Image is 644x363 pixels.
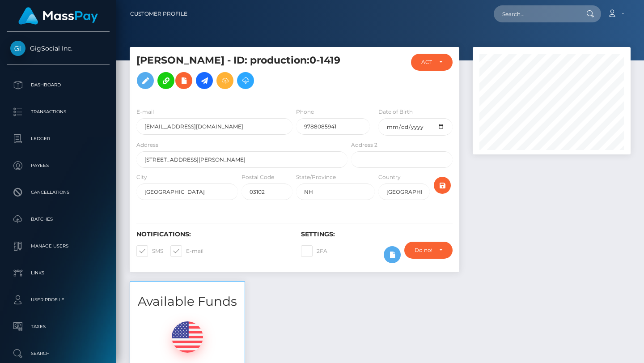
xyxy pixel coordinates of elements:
[378,173,401,181] label: Country
[7,128,110,150] a: Ledger
[415,247,432,254] div: Do not require
[7,181,110,204] a: Cancellations
[421,59,432,66] div: ACTIVE
[7,289,110,311] a: User Profile
[411,54,453,71] button: ACTIVE
[136,141,158,149] label: Address
[10,78,106,92] p: Dashboard
[7,262,110,284] a: Links
[10,266,106,280] p: Links
[10,347,106,360] p: Search
[7,44,110,52] span: GigSocial Inc.
[10,186,106,199] p: Cancellations
[136,245,163,257] label: SMS
[172,321,203,353] img: USD.png
[130,293,245,310] h3: Available Funds
[10,239,106,253] p: Manage Users
[7,235,110,257] a: Manage Users
[136,231,288,238] h6: Notifications:
[296,108,314,116] label: Phone
[196,72,213,89] a: Initiate Payout
[494,5,578,22] input: Search...
[136,173,147,181] label: City
[378,108,413,116] label: Date of Birth
[7,74,110,96] a: Dashboard
[10,132,106,145] p: Ledger
[241,173,274,181] label: Postal Code
[404,242,453,259] button: Do not require
[18,7,98,25] img: MassPay Logo
[10,213,106,226] p: Batches
[10,105,106,119] p: Transactions
[136,108,154,116] label: E-mail
[301,231,452,238] h6: Settings:
[10,293,106,307] p: User Profile
[130,4,187,23] a: Customer Profile
[136,54,343,94] h5: [PERSON_NAME] - ID: production:0-1419
[10,320,106,333] p: Taxes
[7,208,110,231] a: Batches
[10,159,106,172] p: Payees
[351,141,377,149] label: Address 2
[7,101,110,123] a: Transactions
[7,154,110,177] a: Payees
[296,173,336,181] label: State/Province
[301,245,327,257] label: 2FA
[170,245,203,257] label: E-mail
[7,316,110,338] a: Taxes
[10,41,25,56] img: GigSocial Inc.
